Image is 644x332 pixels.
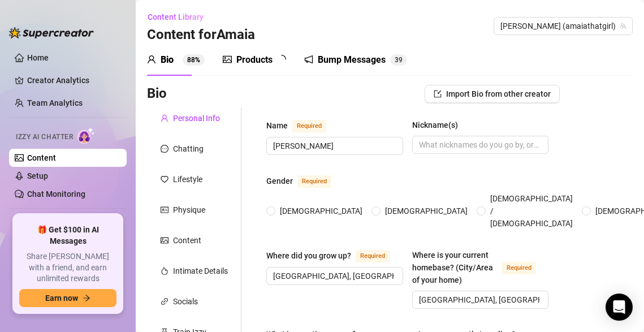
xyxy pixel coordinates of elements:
[620,23,626,29] span: team
[266,249,351,262] div: Where did you grow up?
[27,71,118,89] a: Creator Analytics
[161,206,168,214] span: idcard
[297,175,331,188] span: Required
[19,251,116,284] span: Share [PERSON_NAME] with a friend, and earn unlimited rewards
[147,55,156,64] span: user
[356,250,390,262] span: Required
[266,119,339,132] label: Name
[27,153,56,162] a: Content
[266,249,402,262] label: Where did you grow up?
[412,249,498,286] div: Where is your current homebase? (City/Area of your home)
[223,55,232,64] span: picture
[500,18,626,35] span: Amaia (amaiathatgirl)
[292,120,326,132] span: Required
[9,27,94,38] img: logo-BBDzfeDw.svg
[502,262,536,274] span: Required
[266,175,293,187] div: Gender
[161,53,174,67] div: Bio
[147,8,213,26] button: Content Library
[419,294,540,306] input: Where is your current homebase? (City/Area of your home)
[77,127,95,144] img: AI Chatter
[16,132,73,143] span: Izzy AI Chatter
[147,26,255,44] h3: Content for Amaia
[412,119,458,131] div: Nickname(s)
[161,236,168,244] span: picture
[304,55,313,64] span: notification
[173,295,198,308] div: Socials
[273,140,394,152] input: Name
[275,205,367,217] span: [DEMOGRAPHIC_DATA]
[390,54,407,66] sup: 39
[446,89,551,98] span: Import Bio from other creator
[419,139,540,151] input: Nickname(s)
[395,56,399,64] span: 3
[173,143,204,155] div: Chatting
[161,297,168,305] span: link
[173,173,202,186] div: Lifestyle
[147,85,167,103] h3: Bio
[606,294,633,321] div: Open Intercom Messenger
[27,189,85,199] a: Chat Monitoring
[266,174,344,188] label: Gender
[273,270,394,282] input: Where did you grow up?
[434,90,442,98] span: import
[45,294,78,303] span: Earn now
[27,53,49,62] a: Home
[266,119,288,132] div: Name
[275,53,288,66] span: loading
[83,294,90,302] span: arrow-right
[381,205,472,217] span: [DEMOGRAPHIC_DATA]
[27,98,83,107] a: Team Analytics
[173,234,201,247] div: Content
[236,53,273,67] div: Products
[412,249,549,286] label: Where is your current homebase? (City/Area of your home)
[161,114,168,122] span: user
[412,119,466,131] label: Nickname(s)
[173,265,228,277] div: Intimate Details
[161,175,168,183] span: heart
[425,85,560,103] button: Import Bio from other creator
[173,112,220,124] div: Personal Info
[318,53,386,67] div: Bump Messages
[19,225,116,247] span: 🎁 Get $100 in AI Messages
[173,204,205,216] div: Physique
[27,171,48,180] a: Setup
[148,12,204,21] span: Content Library
[183,54,205,66] sup: 88%
[161,267,168,275] span: fire
[19,289,116,307] button: Earn nowarrow-right
[399,56,403,64] span: 9
[486,192,577,230] span: [DEMOGRAPHIC_DATA] / [DEMOGRAPHIC_DATA]
[161,145,168,153] span: message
